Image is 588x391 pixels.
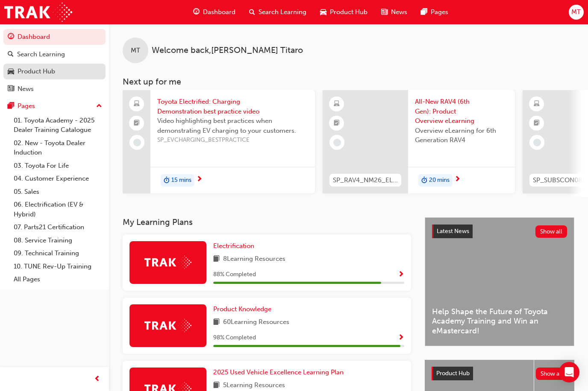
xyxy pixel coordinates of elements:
[3,64,106,79] a: Product Hub
[415,97,508,126] span: All-New RAV4 (6th Gen): Product Overview eLearning
[213,270,256,280] span: 88 % Completed
[144,256,191,269] img: Trak
[414,3,455,21] a: pages-iconPages
[213,305,271,313] span: Product Knowledge
[17,50,65,59] div: Search Learning
[171,175,191,185] span: 15 mins
[249,7,255,18] span: search-icon
[10,221,106,234] a: 07. Parts21 Certification
[123,90,315,193] a: Toyota Electrified: Charging Demonstration best practice videoVideo highlighting best practices w...
[213,333,256,343] span: 98 % Completed
[535,225,567,238] button: Show all
[415,126,508,145] span: Overview eLearning for 6th Generation RAV4
[3,29,106,45] a: Dashboard
[398,269,404,280] button: Show Progress
[8,68,14,76] span: car-icon
[223,380,285,391] span: 5 Learning Resources
[10,247,106,260] a: 09. Technical Training
[320,7,326,18] span: car-icon
[133,139,141,146] span: learningRecordVerb_NONE-icon
[432,367,567,380] a: Product HubShow all
[425,217,574,346] a: Latest NewsShow allHelp Shape the Future of Toyota Academy Training and Win an eMastercard!
[94,374,100,385] span: prev-icon
[213,254,220,265] span: book-icon
[196,176,203,184] span: next-icon
[10,234,106,247] a: 08. Service Training
[10,260,106,273] a: 10. TUNE Rev-Up Training
[223,254,285,265] span: 8 Learning Resources
[398,271,404,279] span: Show Progress
[569,5,584,20] button: MT
[536,368,568,380] button: Show all
[134,99,140,110] span: laptop-icon
[333,175,398,185] span: SP_RAV4_NM26_EL01
[242,3,313,21] a: search-iconSearch Learning
[3,98,106,114] button: Pages
[398,333,404,343] button: Show Progress
[144,319,191,332] img: Trak
[10,114,106,137] a: 01. Toyota Academy - 2025 Dealer Training Catalogue
[10,185,106,198] a: 05. Sales
[213,380,220,391] span: book-icon
[559,362,579,382] div: Open Intercom Messenger
[8,85,14,93] span: news-icon
[398,334,404,342] span: Show Progress
[10,159,106,172] a: 03. Toyota For Life
[134,118,140,129] span: booktick-icon
[213,241,258,251] a: Electrification
[10,273,106,286] a: All Pages
[8,102,14,110] span: pages-icon
[186,3,242,21] a: guage-iconDashboard
[8,33,14,41] span: guage-icon
[432,225,567,238] a: Latest NewsShow all
[334,118,340,129] span: booktick-icon
[18,101,35,111] div: Pages
[131,46,140,55] span: MT
[157,116,308,135] span: Video highlighting best practices when demonstrating EV charging to your customers.
[193,7,200,18] span: guage-icon
[213,242,254,250] span: Electrification
[429,175,450,185] span: 20 mins
[157,97,308,116] span: Toyota Electrified: Charging Demonstration best practice video
[313,3,374,21] a: car-iconProduct Hub
[203,7,235,17] span: Dashboard
[96,101,102,112] span: up-icon
[381,7,388,18] span: news-icon
[10,198,106,221] a: 06. Electrification (EV & Hybrid)
[10,137,106,159] a: 02. New - Toyota Dealer Induction
[157,135,308,145] span: SP_EVCHARGING_BESTPRACTICE
[10,172,106,185] a: 04. Customer Experience
[421,7,427,18] span: pages-icon
[330,7,367,17] span: Product Hub
[436,370,470,377] span: Product Hub
[432,307,567,336] span: Help Shape the Future of Toyota Academy Training and Win an eMastercard!
[334,99,340,110] span: learningResourceType_ELEARNING-icon
[374,3,414,21] a: news-iconNews
[164,175,170,186] span: duration-icon
[3,27,106,98] button: DashboardSearch LearningProduct HubNews
[213,368,347,377] a: 2025 Used Vehicle Excellence Learning Plan
[18,67,55,76] div: Product Hub
[421,175,427,186] span: duration-icon
[431,7,448,17] span: Pages
[323,90,515,193] a: SP_RAV4_NM26_EL01All-New RAV4 (6th Gen): Product Overview eLearningOverview eLearning for 6th Gen...
[4,3,72,22] img: Trak
[223,317,289,328] span: 60 Learning Resources
[3,81,106,97] a: News
[259,7,306,17] span: Search Learning
[437,228,469,235] span: Latest News
[571,7,581,17] span: MT
[213,368,344,376] span: 2025 Used Vehicle Excellence Learning Plan
[8,51,14,58] span: search-icon
[152,46,303,55] span: Welcome back , [PERSON_NAME] Titaro
[391,7,407,17] span: News
[3,47,106,62] a: Search Learning
[123,217,411,227] h3: My Learning Plans
[534,118,540,129] span: booktick-icon
[333,139,341,146] span: learningRecordVerb_NONE-icon
[533,139,541,146] span: learningRecordVerb_NONE-icon
[534,99,540,110] span: learningResourceType_ELEARNING-icon
[454,176,461,184] span: next-icon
